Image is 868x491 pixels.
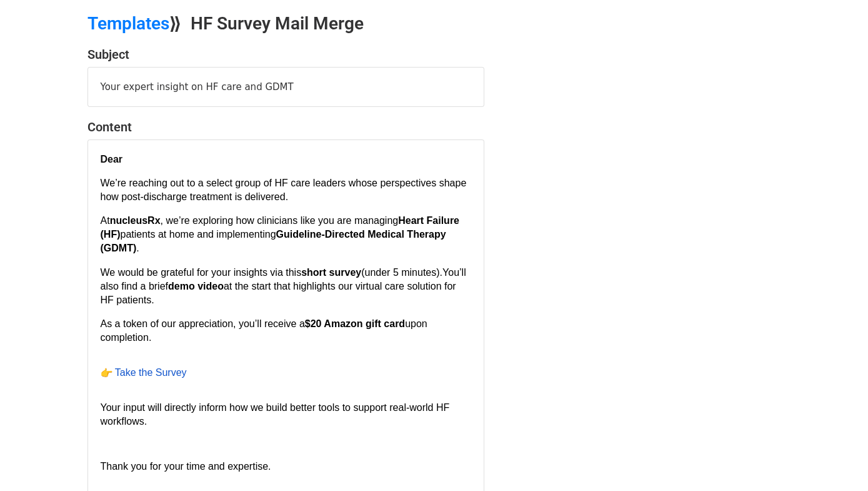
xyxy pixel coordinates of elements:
[101,267,469,291] span: You’ll also find a brief
[361,267,442,278] span: (under 5 minutes).
[101,267,302,278] span: We would be grateful for your insights via this
[87,13,169,34] a: Templates
[101,281,459,305] span: at the start that highlights our virtual care solution for HF patients.
[101,215,110,226] span: At
[88,68,484,107] div: Your expert insight on HF care and GDMT
[301,267,361,278] span: short survey
[120,229,276,240] span: patients at home and implementing
[87,47,484,62] h4: Subject
[101,402,452,427] span: Your input will directly inform how we build better tools to support real-world HF workflows.
[101,318,431,343] span: upon completion.
[305,318,405,329] span: $20 Amazon gift card
[101,178,469,202] span: We’re reaching out to a select group of HF care leaders whose perspectives shape how post-dischar...
[136,243,139,253] span: .
[161,215,399,226] span: , we’re exploring how clinicians like you are managing
[87,13,544,34] h2: ⟫ HF Survey Mail Merge
[806,431,868,491] iframe: Chat Widget
[101,367,112,379] img: 72.png
[101,318,305,329] span: As a token of our appreciation, you’ll receive a
[87,119,484,134] h4: Content
[115,367,187,378] span: Take the Survey
[101,461,271,472] span: Thank you for your time and expertise.
[110,215,161,226] span: nucleusRx
[115,368,187,378] a: Take the Survey
[168,281,224,291] span: demo video
[101,154,123,165] span: Dear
